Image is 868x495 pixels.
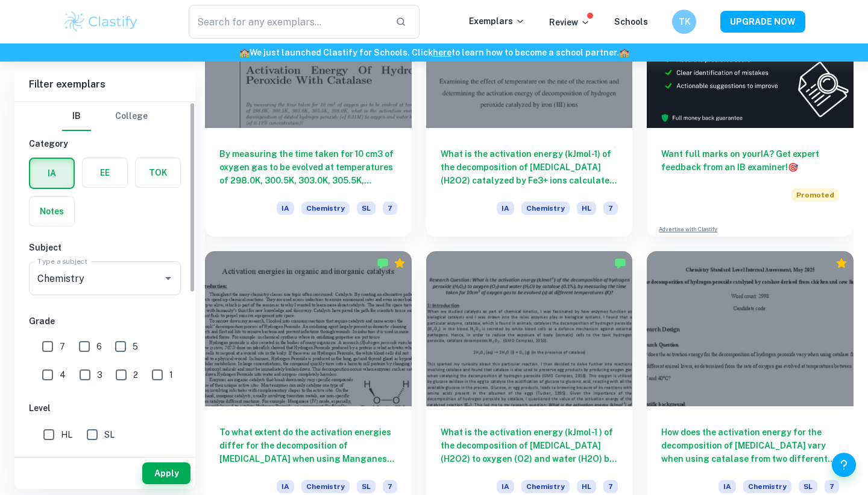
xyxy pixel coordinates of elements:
[30,197,74,226] button: Notes
[301,202,350,215] span: Chemistry
[63,10,139,34] img: Clastify logo
[441,147,618,187] h6: What is the activation energy (kJmol-1) of the decomposition of [MEDICAL_DATA] (H2O2) catalyzed b...
[301,480,350,493] span: Chemistry
[239,48,250,57] span: 🏫
[672,10,696,34] button: TK
[720,11,805,33] button: UPGRADE NOW
[189,5,386,39] input: Search for any exemplars...
[160,270,177,287] button: Open
[62,102,91,131] button: IB
[115,102,148,131] button: College
[825,480,839,493] span: 7
[619,48,629,57] span: 🏫
[835,257,848,269] div: Premium
[37,256,87,266] label: Type a subject
[614,17,648,27] a: Schools
[83,158,127,187] button: EE
[603,480,618,493] span: 7
[14,68,195,101] h6: Filter exemplars
[219,147,397,187] h6: By measuring the time taken for 10 cm3 of oxygen gas to be evolved at temperatures of 298.0K, 300...
[377,257,389,269] img: Marked
[62,102,148,131] div: Filter type choice
[2,46,866,59] h6: We just launched Clastify for Schools. Click to learn how to become a school partner.
[277,202,294,215] span: IA
[521,202,570,215] span: Chemistry
[277,480,294,493] span: IA
[441,426,618,465] h6: What is the activation energy (kJmol-1 ) of the decomposition of [MEDICAL_DATA] (H2O2) to oxygen ...
[791,188,839,202] span: Promoted
[799,480,817,493] span: SL
[577,480,596,493] span: HL
[549,16,590,29] p: Review
[719,480,736,493] span: IA
[659,225,717,234] a: Advertise with Clastify
[30,159,74,188] button: IA
[678,15,691,28] h6: TK
[29,137,181,150] h6: Category
[832,453,856,477] button: Help and Feedback
[60,368,66,382] span: 4
[661,147,839,174] h6: Want full marks on your IA ? Get expert feedback from an IB examiner!
[497,202,514,215] span: IA
[357,202,376,215] span: SL
[577,202,596,215] span: HL
[29,241,181,254] h6: Subject
[169,368,173,382] span: 1
[433,48,451,57] a: here
[60,340,65,353] span: 7
[603,202,618,215] span: 7
[469,14,525,28] p: Exemplars
[104,428,115,441] span: SL
[614,257,626,269] img: Marked
[383,202,397,215] span: 7
[96,340,102,353] span: 6
[133,368,138,382] span: 2
[788,162,798,172] span: 🎯
[29,401,181,415] h6: Level
[383,480,397,493] span: 7
[521,480,570,493] span: Chemistry
[661,426,839,465] h6: How does the activation energy for the decomposition of [MEDICAL_DATA] vary when using catalase f...
[142,462,190,484] button: Apply
[136,158,180,187] button: TOK
[394,257,406,269] div: Premium
[29,315,181,328] h6: Grade
[97,368,102,382] span: 3
[357,480,376,493] span: SL
[61,428,72,441] span: HL
[497,480,514,493] span: IA
[219,426,397,465] h6: To what extent do the activation energies differ for the decomposition of [MEDICAL_DATA] when usi...
[133,340,138,353] span: 5
[743,480,791,493] span: Chemistry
